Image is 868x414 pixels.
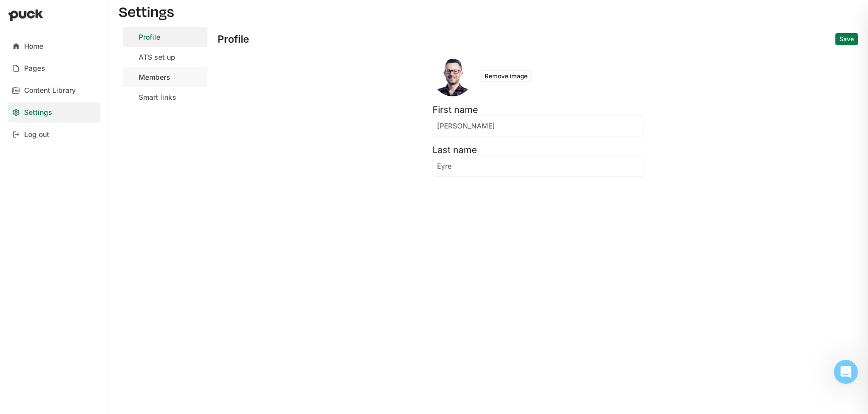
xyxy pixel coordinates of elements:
button: Remove image [481,70,531,82]
p: Active 11h ago [49,13,97,23]
a: Members [123,67,207,87]
a: Pages [8,58,100,78]
a: ATS set up [123,47,207,67]
div: Home [24,42,43,51]
button: Send a message… [172,313,188,329]
a: Smart links [123,87,207,107]
div: Content Library [24,86,76,95]
button: Gif picker [48,317,56,325]
div: Settings [24,108,52,117]
label: First name [432,104,478,115]
a: Home [8,36,100,56]
div: Thanks! Stay up to date on tax trends and learn product tips and tricks at an upcoming [PERSON_NA... [44,218,185,297]
iframe: Intercom live chat [834,360,858,384]
button: Upload attachment [16,317,24,325]
a: Profile [123,27,207,47]
button: Start recording [64,317,72,325]
a: Avalara customer event [79,248,163,256]
button: Save [835,33,858,45]
button: Emoji picker [32,317,40,325]
div: Hope this is helpful…😃 [44,204,185,214]
b: e: [44,288,52,296]
div: Profile [139,33,160,42]
textarea: Message… [9,296,192,313]
b: Pronouns: [44,278,84,286]
label: Last name [432,145,477,155]
div: Log out [24,130,49,139]
div: When returning from a podcast (by hitting the back button) to the podcast list - you’re always re... [44,32,185,199]
div: Profile image for Kaily [29,6,45,22]
div: Profile [218,27,249,51]
h1: Kaily [49,5,68,13]
div: ATS set up [139,53,175,62]
input: First name [433,116,643,136]
img: UbjxlWl4.300.jpg [432,56,473,96]
div: Pages [24,64,45,73]
a: Settings [8,102,100,122]
input: Last name [433,156,643,176]
a: [EMAIL_ADDRESS][DOMAIN_NAME] [52,288,175,296]
div: Smart links [139,93,176,102]
button: go back [7,4,26,23]
a: Content Library [8,80,100,100]
div: Close [176,4,194,22]
button: Home [157,4,176,23]
div: Members [139,73,170,82]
